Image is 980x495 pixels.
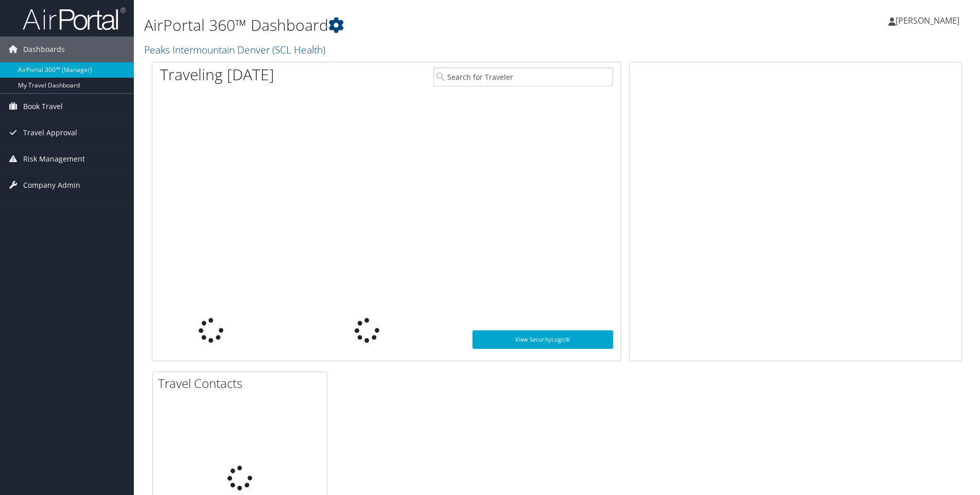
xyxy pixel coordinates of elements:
[23,94,63,119] span: Book Travel
[23,172,80,198] span: Company Admin
[23,37,65,62] span: Dashboards
[23,146,85,172] span: Risk Management
[888,5,970,36] a: [PERSON_NAME]
[896,15,959,26] span: [PERSON_NAME]
[158,375,327,392] h2: Travel Contacts
[160,64,274,85] h1: Traveling [DATE]
[433,67,613,86] input: Search for Traveler
[23,7,126,31] img: airportal-logo.png
[144,14,694,36] h1: AirPortal 360™ Dashboard
[472,330,613,349] a: View SecurityLogic®
[144,43,328,57] a: Peaks Intermountain Denver (SCL Health)
[23,120,77,146] span: Travel Approval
